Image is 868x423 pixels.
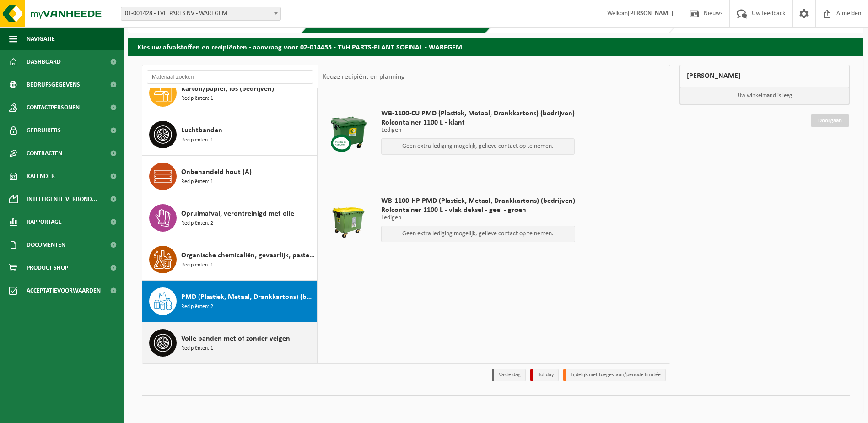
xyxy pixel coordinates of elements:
[530,369,559,381] li: Holiday
[142,156,318,197] button: Onbehandeld hout (A) Recipiënten: 1
[27,96,80,119] span: Contactpersonen
[381,206,575,215] span: Rolcontainer 1100 L - vlak deksel - geel - groen
[27,27,55,50] span: Navigatie
[679,65,850,87] div: [PERSON_NAME]
[181,261,213,270] span: Recipiënten: 1
[181,83,274,94] span: Karton/papier, los (bedrijven)
[27,165,55,188] span: Kalender
[318,65,410,88] div: Keuze recipiënt en planning
[181,292,315,303] span: PMD (Plastiek, Metaal, Drankkartons) (bedrijven)
[142,239,318,281] button: Organische chemicaliën, gevaarlijk, pasteus Recipiënten: 1
[142,197,318,239] button: Opruimafval, verontreinigd met olie Recipiënten: 2
[181,344,213,353] span: Recipiënten: 1
[142,72,318,114] button: Karton/papier, los (bedrijven) Recipiënten: 1
[142,281,318,322] button: PMD (Plastiek, Metaal, Drankkartons) (bedrijven) Recipiënten: 2
[181,219,213,228] span: Recipiënten: 2
[142,322,318,363] button: Volle banden met of zonder velgen Recipiënten: 1
[386,231,570,237] p: Geen extra lediging mogelijk, gelieve contact op te nemen.
[27,279,101,302] span: Acceptatievoorwaarden
[563,369,666,381] li: Tijdelijk niet toegestaan/période limitée
[381,215,575,221] p: Ledigen
[142,114,318,156] button: Luchtbanden Recipiënten: 1
[121,7,281,21] span: 01-001428 - TVH PARTS NV - WAREGEM
[27,142,62,165] span: Contracten
[27,256,68,279] span: Product Shop
[27,119,61,142] span: Gebruikers
[381,118,575,127] span: Rolcontainer 1100 L - klant
[181,94,213,103] span: Recipiënten: 1
[680,87,849,104] p: Uw winkelmand is leeg
[381,127,575,134] p: Ledigen
[181,333,290,344] span: Volle banden met of zonder velgen
[628,10,674,17] strong: [PERSON_NAME]
[27,50,61,73] span: Dashboard
[381,109,575,118] span: WB-1100-CU PMD (Plastiek, Metaal, Drankkartons) (bedrijven)
[27,211,62,233] span: Rapportage
[381,196,575,206] span: WB-1100-HP PMD (Plastiek, Metaal, Drankkartons) (bedrijven)
[386,143,570,150] p: Geen extra lediging mogelijk, gelieve contact op te nemen.
[181,125,222,136] span: Luchtbanden
[181,250,315,261] span: Organische chemicaliën, gevaarlijk, pasteus
[27,73,80,96] span: Bedrijfsgegevens
[181,167,252,178] span: Onbehandeld hout (A)
[811,114,849,127] a: Doorgaan
[492,369,526,381] li: Vaste dag
[27,233,65,256] span: Documenten
[128,38,863,55] h2: Kies uw afvalstoffen en recipiënten - aanvraag voor 02-014455 - TVH PARTS-PLANT SOFINAL - WAREGEM
[27,188,97,211] span: Intelligente verbond...
[181,178,213,186] span: Recipiënten: 1
[181,303,213,311] span: Recipiënten: 2
[147,70,313,84] input: Materiaal zoeken
[121,7,280,20] span: 01-001428 - TVH PARTS NV - WAREGEM
[181,136,213,145] span: Recipiënten: 1
[181,208,294,219] span: Opruimafval, verontreinigd met olie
